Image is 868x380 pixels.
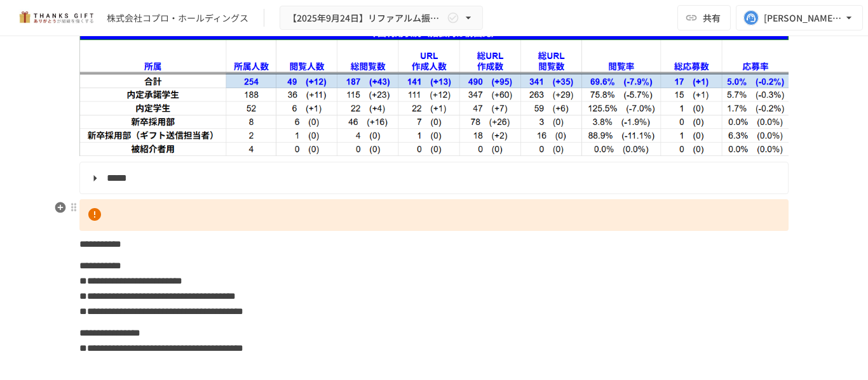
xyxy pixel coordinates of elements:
[736,5,863,30] button: [PERSON_NAME][EMAIL_ADDRESS][DOMAIN_NAME]
[764,10,843,26] div: [PERSON_NAME][EMAIL_ADDRESS][DOMAIN_NAME]
[280,6,483,30] button: 【2025年9月24日】リファアルム振り返りミーティング
[677,5,731,30] button: 共有
[79,26,789,156] img: J46B6AURzgu0KR0M0rRokFlc3zhB90inrPMhEIpaBcK
[703,11,721,25] span: 共有
[107,11,248,25] div: 株式会社コプロ・ホールディングス
[288,10,444,26] span: 【2025年9月24日】リファアルム振り返りミーティング
[15,8,97,28] img: mMP1OxWUAhQbsRWCurg7vIHe5HqDpP7qZo7fRoNLXQh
